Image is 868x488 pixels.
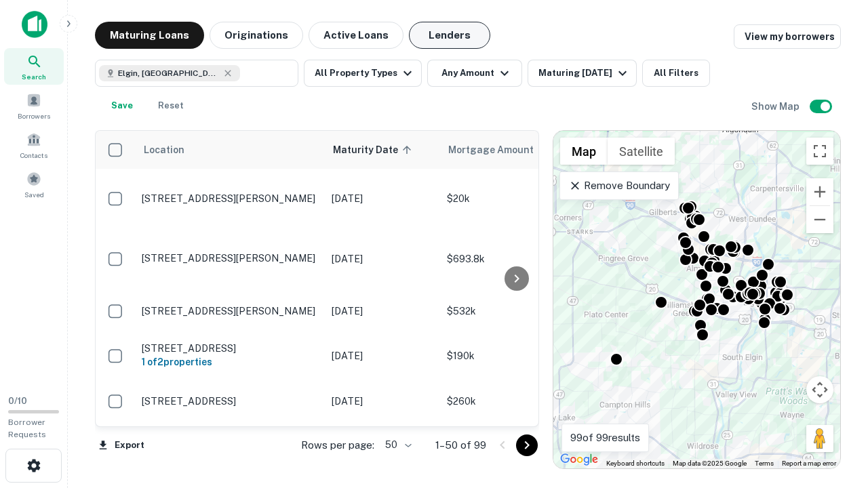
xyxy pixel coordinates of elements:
button: Zoom out [806,206,833,233]
a: Open this area in Google Maps (opens a new window) [557,451,601,468]
p: 99 of 99 results [570,430,640,446]
button: Lenders [409,22,490,49]
p: [STREET_ADDRESS] [142,342,318,354]
button: Show street map [560,138,608,165]
button: Go to next page [516,434,538,456]
p: [STREET_ADDRESS] [142,395,318,407]
p: Remove Boundary [568,178,669,194]
span: Mortgage Amount [448,142,551,158]
p: $693.8k [447,251,583,266]
p: [DATE] [332,251,433,266]
button: Maturing Loans [95,22,204,49]
span: Borrower Requests [8,418,46,439]
button: Zoom in [806,178,833,205]
a: Terms (opens in new tab) [755,460,774,467]
a: Borrowers [4,87,64,124]
span: Borrowers [18,110,50,121]
span: Contacts [20,150,47,161]
p: 1–50 of 99 [435,437,486,453]
p: [STREET_ADDRESS][PERSON_NAME] [142,305,318,317]
a: Report a map error [782,460,836,467]
button: Active Loans [309,22,403,49]
button: Maturing [DATE] [528,60,637,87]
button: Save your search to get updates of matches that match your search criteria. [100,92,144,119]
p: $532k [447,304,583,319]
a: Search [4,48,64,85]
button: Map camera controls [806,376,833,403]
p: [DATE] [332,191,433,206]
button: All Filters [642,60,710,87]
p: Rows per page: [301,437,374,453]
button: Originations [210,22,303,49]
p: $20k [447,191,583,206]
div: Maturing [DATE] [538,65,631,81]
th: Location [135,131,325,169]
p: [STREET_ADDRESS][PERSON_NAME] [142,192,318,205]
button: Toggle fullscreen view [806,138,833,165]
div: 50 [380,435,414,455]
span: Location [143,142,184,158]
span: Search [22,71,46,82]
p: $260k [447,394,583,409]
a: View my borrowers [734,24,841,49]
span: Elgin, [GEOGRAPHIC_DATA], [GEOGRAPHIC_DATA] [118,67,220,79]
a: Saved [4,166,64,203]
h6: 1 of 2 properties [142,354,318,369]
button: All Property Types [304,60,422,87]
span: Map data ©2025 Google [673,460,747,467]
button: Any Amount [427,60,522,87]
img: Google [557,451,601,468]
button: Keyboard shortcuts [606,459,665,468]
span: 0 / 10 [8,396,27,406]
h6: Show Map [751,99,802,114]
button: Reset [149,92,193,119]
th: Maturity Date [325,131,440,169]
p: [DATE] [332,304,433,319]
a: Contacts [4,127,64,163]
span: Maturity Date [333,142,416,158]
p: [DATE] [332,348,433,363]
button: Show satellite imagery [608,138,675,165]
p: [DATE] [332,394,433,409]
button: Export [95,435,148,455]
p: $190k [447,348,583,363]
div: 0 0 [553,131,840,468]
span: Saved [24,189,44,200]
p: [STREET_ADDRESS][PERSON_NAME] [142,252,318,264]
img: capitalize-icon.png [22,11,47,38]
th: Mortgage Amount [440,131,589,169]
iframe: Chat Widget [800,380,868,445]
